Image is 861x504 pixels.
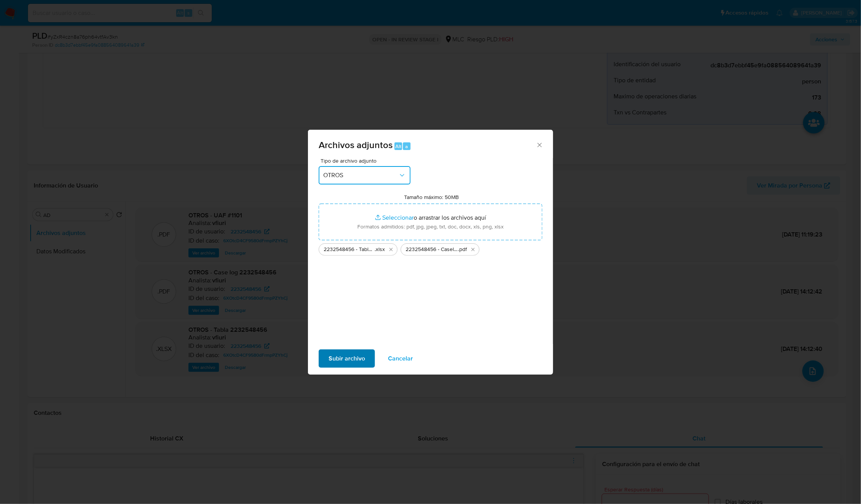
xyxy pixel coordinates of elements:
span: .pdf [458,246,467,253]
span: OTROS [323,171,398,179]
span: Alt [395,143,401,150]
button: Eliminar 2232548456 - Tablas Transaccionales 2025 v1.2.xlsx [386,245,396,254]
span: Cancelar [388,350,413,367]
button: Cerrar [536,141,543,148]
span: Subir archivo [329,350,365,367]
span: Archivos adjuntos [319,138,393,152]
label: Tamaño máximo: 50MB [404,194,459,201]
span: Tipo de archivo adjunto [321,158,412,163]
button: Subir archivo [319,349,375,368]
span: a [405,143,408,150]
button: Cancelar [378,349,423,368]
ul: Archivos seleccionados [319,240,542,256]
span: 2232548456 - Caselog [406,246,458,253]
span: .xlsx [375,246,385,253]
span: 2232548456 - Tablas Transaccionales 2025 v1.2 [324,246,375,253]
button: OTROS [319,166,411,184]
button: Eliminar 2232548456 - Caselog.pdf [468,245,478,254]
